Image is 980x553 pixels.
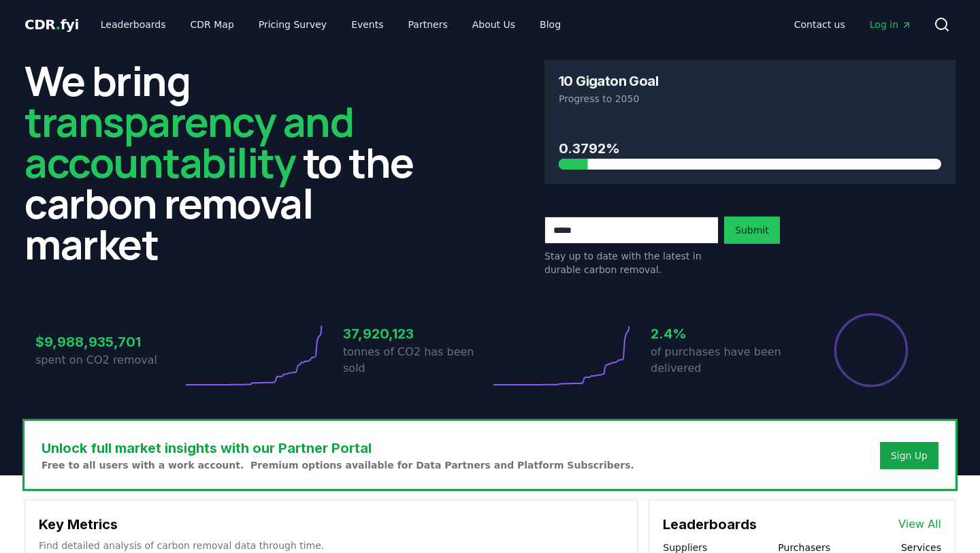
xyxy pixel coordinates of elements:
[42,438,634,458] h3: Unlock full market insights with our Partner Portal
[544,249,719,276] p: Stay up to date with the latest in durable carbon removal.
[461,12,526,37] a: About Us
[859,12,923,37] a: Log in
[42,458,634,472] p: Free to all users with a work account. Premium options available for Data Partners and Platform S...
[39,539,623,552] p: Find detailed analysis of carbon removal data through time.
[24,93,353,190] span: transparency and accountability
[343,323,490,344] h3: 37,920,123
[651,344,798,377] p: of purchases have been delivered
[24,60,436,264] h2: We bring to the carbon removal market
[90,12,572,37] nav: Main
[248,12,338,37] a: Pricing Survey
[90,12,177,37] a: Leaderboards
[833,312,909,388] div: Percentage of sales delivered
[56,16,61,33] span: .
[24,16,79,33] span: CDR fyi
[880,442,938,469] button: Sign Up
[24,15,79,34] a: CDR.fyi
[783,12,856,37] a: Contact us
[559,74,658,88] h3: 10 Gigaton Goal
[651,323,798,344] h3: 2.4%
[180,12,245,37] a: CDR Map
[724,217,780,244] button: Submit
[39,514,623,535] h3: Key Metrics
[35,352,182,368] p: spent on CO2 removal
[783,12,923,37] nav: Main
[529,12,572,37] a: Blog
[891,449,928,462] a: Sign Up
[343,344,490,377] p: tonnes of CO2 has been sold
[559,92,941,106] p: Progress to 2050
[35,332,182,352] h3: $9,988,935,701
[397,12,459,37] a: Partners
[340,12,394,37] a: Events
[870,18,912,31] span: Log in
[663,514,757,535] h3: Leaderboards
[898,516,941,533] a: View All
[559,138,941,159] h3: 0.3792%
